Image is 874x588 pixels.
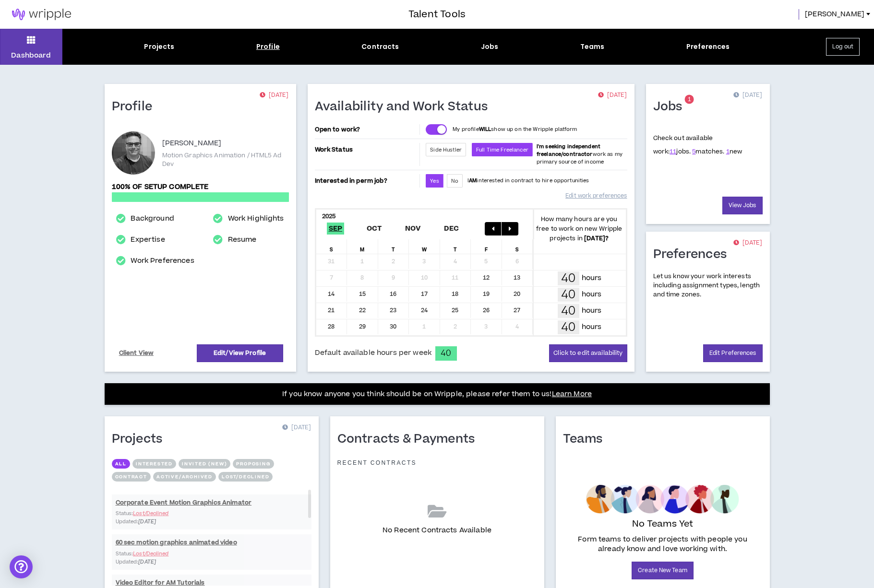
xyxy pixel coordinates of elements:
div: Open Intercom Messenger [10,555,33,578]
h1: Projects [112,432,170,447]
button: Interested [132,459,176,469]
div: Preferences [686,42,730,52]
span: matches. [692,147,724,156]
p: Open to work? [315,126,418,133]
span: Default available hours per week [315,348,431,358]
div: S [316,239,347,254]
p: If you know anyone you think should be on Wripple, please refer them to us! [282,388,592,400]
span: No [451,177,458,185]
span: Oct [365,223,384,235]
img: empty [586,485,739,514]
a: Background [131,213,174,224]
div: S [502,239,533,254]
a: Resume [228,234,257,246]
a: Expertise [131,234,165,246]
p: No Teams Yet [632,517,694,531]
a: Learn More [552,389,592,399]
h3: Talent Tools [408,7,466,22]
button: Lost/Declined [218,472,273,482]
span: 1 [688,95,691,104]
p: hours [582,306,602,316]
p: Interested in perm job? [315,174,418,188]
a: View Jobs [722,197,763,214]
h1: Availability and Work Status [315,99,495,115]
p: [DATE] [282,423,311,433]
p: Let us know your work interests including assignment types, length and time zones. [653,272,763,300]
p: I interested in contract to hire opportunities [467,177,589,185]
div: Projects [144,42,174,52]
h1: Preferences [653,247,734,262]
p: Dashboard [11,50,51,60]
strong: AM [469,177,477,184]
div: Christopher K. [112,131,155,175]
div: M [347,239,378,254]
p: [DATE] [733,238,762,248]
a: Work Preferences [131,255,194,267]
div: Jobs [481,42,499,52]
div: Teams [580,42,605,52]
b: [DATE] ? [584,234,609,243]
b: 2025 [322,212,336,221]
p: How many hours are you free to work on new Wripple projects in [533,214,626,243]
h1: Contracts & Payments [337,432,482,447]
p: hours [582,273,602,283]
button: All [112,459,130,469]
p: 100% of setup complete [112,182,289,192]
div: F [471,239,502,254]
a: Client View [118,345,156,362]
a: Create New Team [632,562,694,579]
span: Nov [403,223,423,235]
p: hours [582,289,602,300]
span: [PERSON_NAME] [805,9,864,20]
a: 11 [670,147,676,156]
span: work as my primary source of income [537,143,623,165]
h1: Teams [563,432,610,447]
div: W [409,239,440,254]
a: Work Highlights [228,213,284,224]
p: Form teams to deliver projects with people you already know and love working with. [567,535,759,554]
div: T [378,239,409,254]
p: [DATE] [598,91,627,100]
button: Invited (new) [179,459,230,469]
a: Edit work preferences [565,188,627,204]
div: T [440,239,471,254]
span: Sep [327,223,345,235]
h1: Profile [112,99,160,115]
a: Edit/View Profile [197,344,283,362]
p: No Recent Contracts Available [383,525,491,536]
p: [DATE] [733,91,762,100]
button: Proposing [233,459,274,469]
sup: 1 [685,95,694,104]
a: 5 [692,147,695,156]
span: jobs. [670,147,691,156]
p: Check out available work: [653,134,742,156]
span: Side Hustler [430,146,462,153]
div: Contracts [361,42,399,52]
button: Active/Archived [153,472,216,482]
a: 1 [726,147,730,156]
span: Yes [430,177,439,185]
button: Click to edit availability [549,344,627,362]
button: Contract [112,472,151,482]
p: Recent Contracts [337,459,417,467]
p: [PERSON_NAME] [162,138,222,149]
p: Work Status [315,143,418,156]
a: Edit Preferences [703,344,763,362]
div: Profile [256,42,280,52]
p: hours [582,322,602,332]
span: new [726,147,742,156]
strong: WILL [479,126,491,133]
b: I'm seeking independent freelance/contractor [537,143,600,158]
p: [DATE] [260,91,288,100]
span: Dec [442,223,461,235]
p: Motion Graphics Animation / HTML5 Ad Dev [162,151,289,168]
h1: Jobs [653,99,690,115]
p: My profile show up on the Wripple platform [453,126,577,133]
button: Log out [826,38,860,56]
